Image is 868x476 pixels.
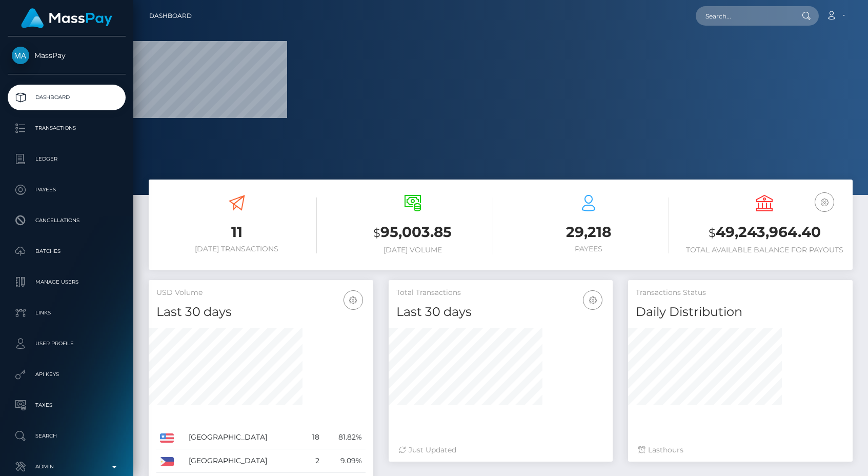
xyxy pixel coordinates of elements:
span: MassPay [8,51,126,60]
td: 9.09% [323,449,366,473]
a: Batches [8,239,126,264]
p: Payees [12,182,122,197]
p: Taxes [12,398,122,413]
a: Taxes [8,392,126,418]
a: Search [8,423,126,449]
h5: USD Volume [156,288,366,298]
h3: 49,243,964.40 [684,222,845,243]
p: Dashboard [12,90,122,105]
h4: Last 30 days [156,303,366,321]
td: 2 [303,449,323,473]
p: Transactions [12,121,122,136]
h6: Payees [509,245,669,253]
h4: Daily Distribution [636,303,845,321]
h5: Total Transactions [396,288,605,298]
a: Cancellations [8,208,126,233]
h5: Transactions Status [636,288,845,298]
td: [GEOGRAPHIC_DATA] [185,426,303,449]
p: Batches [12,244,122,259]
h3: 29,218 [509,222,669,242]
h6: [DATE] Volume [332,246,493,254]
p: Search [12,428,122,444]
a: Ledger [8,146,126,172]
img: PH.png [160,457,174,466]
div: Just Updated [399,445,603,455]
img: MassPay [12,47,29,64]
td: 81.82% [323,426,366,449]
img: MassPay Logo [21,8,112,28]
h3: 11 [156,222,317,242]
a: User Profile [8,331,126,356]
a: Manage Users [8,269,126,295]
input: Search... [696,6,792,26]
p: Ledger [12,151,122,167]
h6: [DATE] Transactions [156,245,317,253]
small: $ [373,226,380,240]
p: User Profile [12,336,122,351]
p: Admin [12,459,122,474]
p: Cancellations [12,213,122,228]
a: Links [8,300,126,326]
div: Last hours [638,445,842,455]
h3: 95,003.85 [332,222,493,243]
td: 18 [303,426,323,449]
small: $ [709,226,716,240]
p: API Keys [12,367,122,382]
h4: Last 30 days [396,303,605,321]
h6: Total Available Balance for Payouts [684,246,845,254]
a: Transactions [8,115,126,141]
p: Links [12,305,122,321]
td: [GEOGRAPHIC_DATA] [185,449,303,473]
p: Manage Users [12,274,122,290]
img: US.png [160,433,174,443]
a: API Keys [8,362,126,387]
a: Payees [8,177,126,203]
a: Dashboard [8,85,126,110]
a: Dashboard [149,5,192,27]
